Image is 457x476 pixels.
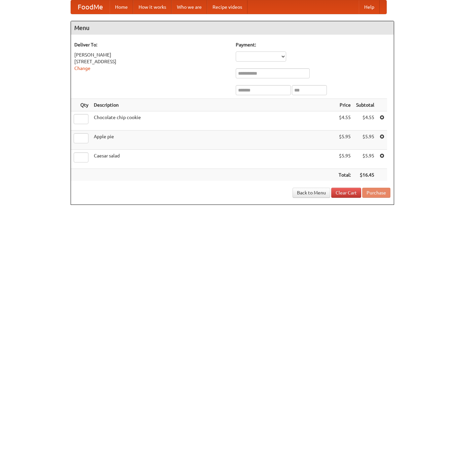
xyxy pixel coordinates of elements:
[172,0,207,14] a: Who we are
[74,51,229,58] div: [PERSON_NAME]
[91,111,336,131] td: Chocolate chip cookie
[236,41,390,48] h5: Payment:
[91,150,336,169] td: Caesar salad
[353,111,377,131] td: $4.55
[362,188,390,198] button: Purchase
[71,21,394,35] h4: Menu
[71,0,110,14] a: FoodMe
[207,0,247,14] a: Recipe videos
[331,188,361,198] a: Clear Cart
[91,131,336,150] td: Apple pie
[110,0,133,14] a: Home
[71,99,91,111] th: Qty
[74,58,229,65] div: [STREET_ADDRESS]
[336,150,353,169] td: $5.95
[74,66,90,71] a: Change
[336,131,353,150] td: $5.95
[91,99,336,111] th: Description
[353,169,377,181] th: $16.45
[336,169,353,181] th: Total:
[336,99,353,111] th: Price
[353,150,377,169] td: $5.95
[336,111,353,131] td: $4.55
[359,0,380,14] a: Help
[353,99,377,111] th: Subtotal
[353,131,377,150] td: $5.95
[133,0,172,14] a: How it works
[293,188,330,198] a: Back to Menu
[74,41,229,48] h5: Deliver To:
